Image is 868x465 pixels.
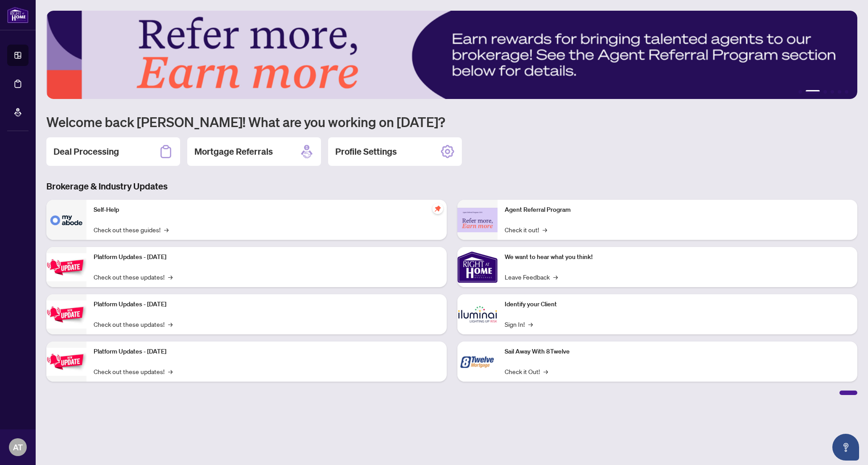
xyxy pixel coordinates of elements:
span: → [553,272,558,282]
p: Platform Updates - [DATE] [94,347,440,357]
p: Sail Away With 8Twelve [505,347,851,357]
a: Check out these updates!→ [94,319,173,329]
button: 1 [798,90,802,94]
img: Sail Away With 8Twelve [457,342,498,382]
a: Check out these updates!→ [94,366,173,376]
span: → [168,319,173,329]
button: 6 [845,90,848,94]
a: Check it out!→ [505,225,547,235]
p: Agent Referral Program [505,205,851,215]
h2: Mortgage Referrals [194,145,273,158]
img: We want to hear what you think! [457,247,498,287]
button: 4 [831,90,834,94]
span: AT [13,441,23,453]
a: Check it Out!→ [505,366,548,376]
span: → [543,366,548,376]
span: pushpin [432,203,443,214]
h2: Profile Settings [335,145,397,158]
button: 5 [838,90,841,94]
img: Platform Updates - July 21, 2025 [46,253,86,281]
span: → [543,225,547,235]
a: Check out these guides!→ [94,225,169,235]
img: logo [7,7,29,23]
a: Leave Feedback→ [505,272,558,282]
span: → [168,272,173,282]
button: Open asap [832,434,859,461]
h1: Welcome back [PERSON_NAME]! What are you working on [DATE]? [46,113,857,130]
span: → [164,225,169,235]
img: Slide 1 [46,11,857,99]
p: Identify your Client [505,300,851,309]
img: Self-Help [46,200,86,240]
a: Check out these updates!→ [94,272,173,282]
img: Agent Referral Program [457,208,498,232]
p: Self-Help [94,205,440,215]
span: → [528,319,533,329]
img: Platform Updates - July 8, 2025 [46,300,86,329]
p: We want to hear what you think! [505,252,851,262]
img: Platform Updates - June 23, 2025 [46,348,86,376]
button: 2 [806,90,820,94]
button: 3 [823,90,827,94]
a: Sign In!→ [505,319,533,329]
span: → [168,366,173,376]
p: Platform Updates - [DATE] [94,252,440,262]
img: Identify your Client [457,294,498,334]
p: Platform Updates - [DATE] [94,300,440,309]
h3: Brokerage & Industry Updates [46,180,857,193]
h2: Deal Processing [53,145,119,158]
